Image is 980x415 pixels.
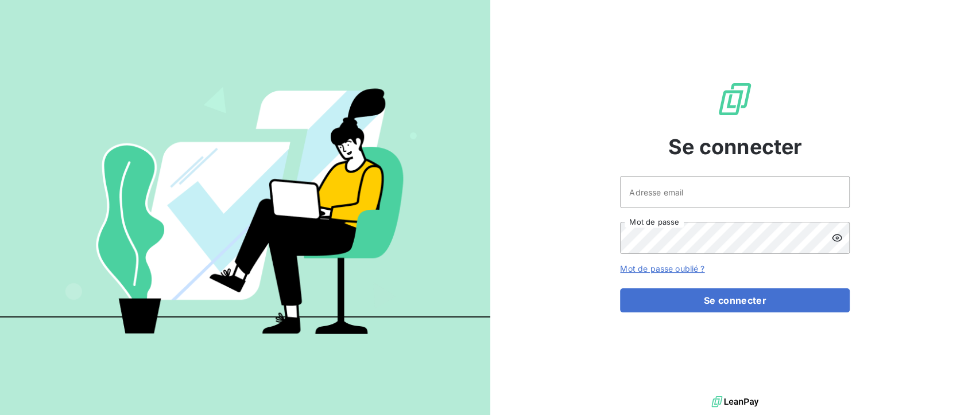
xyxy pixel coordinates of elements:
[620,264,704,273] a: Mot de passe oublié ?
[620,176,850,208] input: placeholder
[668,131,802,162] span: Se connecter
[716,81,753,118] img: Logo LeanPay
[620,288,850,312] button: Se connecter
[711,393,758,410] img: logo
